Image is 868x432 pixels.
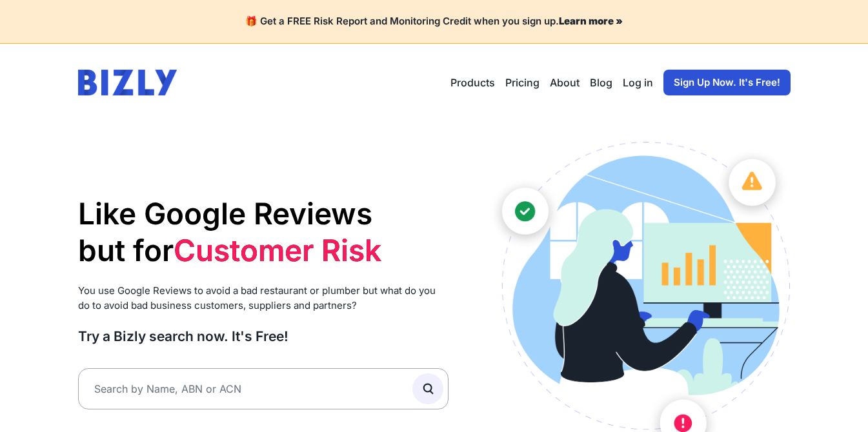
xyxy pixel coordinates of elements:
[550,75,580,90] a: About
[623,75,653,90] a: Log in
[505,75,540,90] a: Pricing
[78,284,449,313] p: You use Google Reviews to avoid a bad restaurant or plumber but what do you do to avoid bad busin...
[663,70,791,95] a: Sign Up Now. It's Free!
[590,75,612,90] a: Blog
[78,328,449,345] h3: Try a Bizly search now. It's Free!
[174,270,381,307] li: Supplier Risk
[559,15,623,27] a: Learn more »
[450,75,495,90] button: Products
[78,368,449,409] input: Search by Name, ABN or ACN
[15,15,853,28] h4: 🎁 Get a FREE Risk Report and Monitoring Credit when you sign up.
[78,195,449,270] h1: Like Google Reviews but for
[174,232,381,270] li: Customer Risk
